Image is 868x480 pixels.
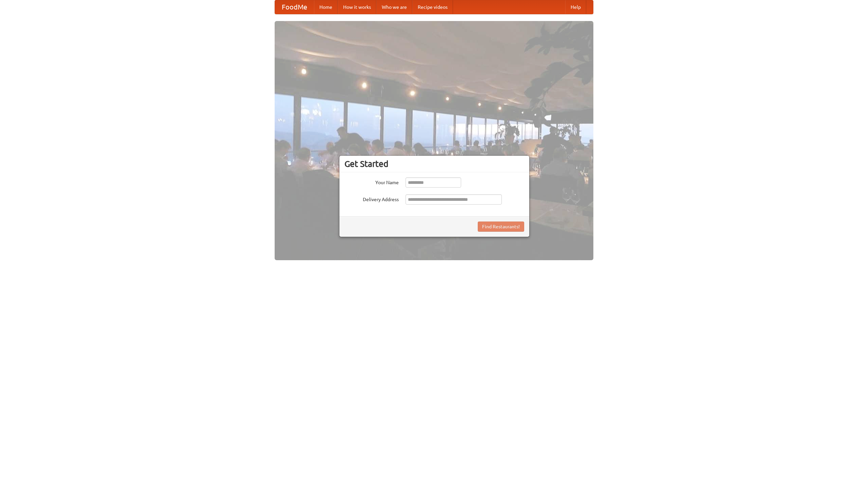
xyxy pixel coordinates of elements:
label: Your Name [344,177,399,186]
label: Delivery Address [344,194,399,203]
a: FoodMe [275,0,314,14]
a: Help [565,0,586,14]
button: Find Restaurants! [478,222,524,232]
h3: Get Started [344,159,524,169]
a: How it works [338,0,376,14]
a: Home [314,0,338,14]
a: Who we are [376,0,412,14]
a: Recipe videos [412,0,453,14]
